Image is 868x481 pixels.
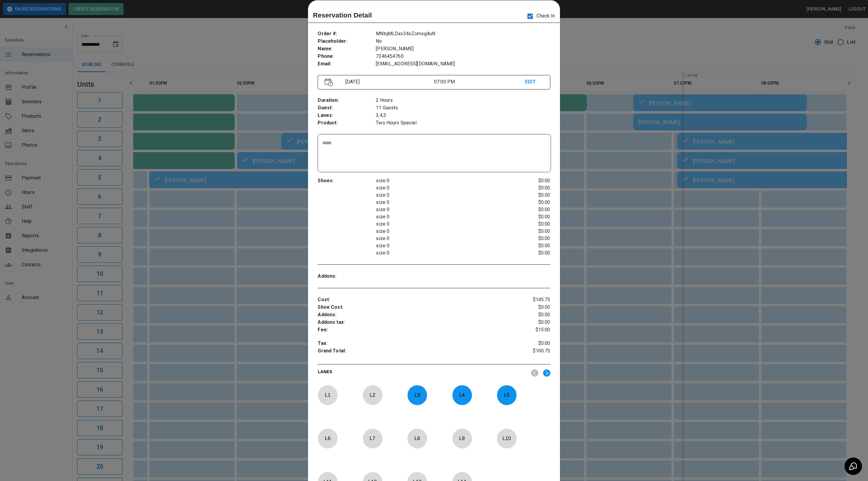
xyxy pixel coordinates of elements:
[543,369,550,377] img: right.svg
[318,97,376,104] p: Duration :
[376,235,511,242] p: size 0
[318,319,511,326] p: Addons tax :
[511,220,550,228] p: $0.00
[376,177,511,184] p: size 0
[318,326,511,334] p: Fee :
[318,60,376,68] p: Email :
[376,30,550,38] p: MNtqMLDxx34oZomsg4uN
[318,38,376,45] p: Placeholder :
[376,53,550,60] p: 7346454760
[407,431,427,445] p: L 8
[318,112,376,119] p: Lanes :
[376,60,550,68] p: [EMAIL_ADDRESS][DOMAIN_NAME]
[343,78,434,86] p: [DATE]
[376,213,511,220] p: size 0
[511,192,550,199] p: $0.00
[511,228,550,235] p: $0.00
[497,388,517,402] p: L 5
[376,112,550,119] p: 3,4,5
[376,97,550,104] p: 2 Hours
[318,311,511,319] p: Addons :
[511,311,550,319] p: $0.00
[407,388,427,402] p: L 3
[525,78,543,86] p: EDIT
[363,388,382,402] p: L 2
[511,184,550,192] p: $0.00
[318,369,526,377] p: LANES
[511,304,550,311] p: $0.00
[318,340,511,347] p: Tax :
[511,326,550,334] p: $15.00
[511,177,550,184] p: $0.00
[318,296,511,304] p: Cost :
[376,199,511,206] p: size 0
[376,206,511,213] p: size 0
[531,369,538,377] img: nav_left.svg
[511,242,550,249] p: $0.00
[511,296,550,304] p: $145.75
[376,104,550,112] p: 11 Guests
[376,45,550,53] p: [PERSON_NAME]
[318,30,376,38] p: Order # :
[511,249,550,257] p: $0.00
[376,38,550,45] p: No
[434,78,525,86] p: 07:00 PM
[376,119,550,127] p: Two Hours Special
[376,249,511,257] p: size 0
[497,431,517,445] p: L 10
[318,119,376,127] p: Product :
[318,104,376,112] p: Guest :
[325,78,333,86] img: Vector
[511,213,550,220] p: $0.00
[318,304,511,311] p: Shoe Cost :
[313,10,372,20] p: Reservation Detail
[318,53,376,60] p: Phone :
[511,235,550,242] p: $0.00
[318,431,338,445] p: L 6
[524,10,555,23] p: Check In
[376,242,511,249] p: size 0
[452,431,472,445] p: L 9
[363,431,382,445] p: L 7
[511,340,550,347] p: $0.00
[376,228,511,235] p: size 0
[318,177,376,185] p: Shoes :
[318,388,338,402] p: L 1
[511,319,550,326] p: $0.00
[318,273,376,280] p: Addons :
[511,347,550,356] p: $160.75
[376,220,511,228] p: size 0
[511,199,550,206] p: $0.00
[376,192,511,199] p: size 0
[452,388,472,402] p: L 4
[318,45,376,53] p: Name :
[318,347,511,356] p: Grand Total :
[376,184,511,192] p: size 0
[511,206,550,213] p: $0.00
